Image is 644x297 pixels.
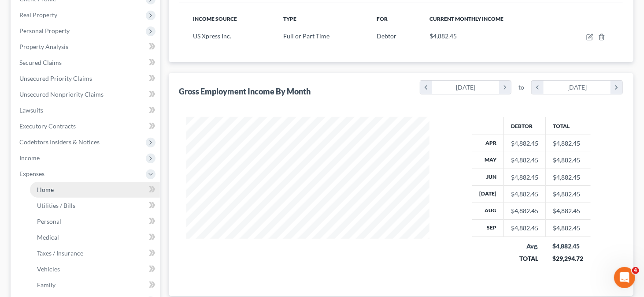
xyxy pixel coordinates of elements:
[30,229,160,245] a: Medical
[429,32,457,40] span: $4,882.45
[553,242,584,251] div: $4,882.45
[19,27,70,34] span: Personal Property
[12,118,160,134] a: Executory Contracts
[544,81,611,94] div: [DATE]
[432,81,500,94] div: [DATE]
[19,43,68,50] span: Property Analysis
[30,182,160,198] a: Home
[19,11,57,19] span: Real Property
[37,233,59,241] span: Medical
[511,242,539,251] div: Avg.
[472,152,504,169] th: May
[193,15,237,22] span: Income Source
[499,81,511,94] i: chevron_right
[546,169,591,185] td: $4,882.45
[37,281,56,289] span: Family
[511,207,538,215] div: $4,882.45
[511,254,539,263] div: TOTAL
[30,245,160,261] a: Taxes / Insurance
[614,267,635,288] iframe: Intercom live chat
[19,122,76,130] span: Executory Contracts
[472,186,504,203] th: [DATE]
[546,152,591,169] td: $4,882.45
[37,249,83,257] span: Taxes / Insurance
[30,277,160,293] a: Family
[37,202,75,209] span: Utilities / Bills
[193,32,232,40] span: US Xpress Inc.
[30,198,160,214] a: Utilities / Bills
[611,81,622,94] i: chevron_right
[546,117,591,135] th: Total
[518,83,524,92] span: to
[420,81,432,94] i: chevron_left
[283,15,296,22] span: Type
[553,254,584,263] div: $29,294.72
[19,170,44,177] span: Expenses
[19,90,104,98] span: Unsecured Nonpriority Claims
[511,190,538,199] div: $4,882.45
[19,106,43,114] span: Lawsuits
[504,117,546,135] th: Debtor
[532,81,544,94] i: chevron_left
[12,71,160,86] a: Unsecured Priority Claims
[179,86,311,97] div: Gross Employment Income By Month
[511,224,538,233] div: $4,882.45
[546,135,591,152] td: $4,882.45
[377,15,388,22] span: For
[546,186,591,203] td: $4,882.45
[511,139,538,148] div: $4,882.45
[30,214,160,229] a: Personal
[12,39,160,55] a: Property Analysis
[511,156,538,165] div: $4,882.45
[546,203,591,219] td: $4,882.45
[472,203,504,219] th: Aug
[37,265,60,273] span: Vehicles
[37,186,54,193] span: Home
[472,169,504,185] th: Jun
[37,218,61,225] span: Personal
[12,102,160,118] a: Lawsuits
[12,55,160,71] a: Secured Claims
[19,154,40,162] span: Income
[632,267,639,274] span: 4
[472,135,504,152] th: Apr
[429,15,503,22] span: Current Monthly Income
[511,173,538,182] div: $4,882.45
[472,220,504,237] th: Sep
[12,86,160,102] a: Unsecured Nonpriority Claims
[546,220,591,237] td: $4,882.45
[19,138,100,146] span: Codebtors Insiders & Notices
[19,75,92,82] span: Unsecured Priority Claims
[283,32,329,40] span: Full or Part Time
[377,32,397,40] span: Debtor
[19,59,62,66] span: Secured Claims
[30,261,160,277] a: Vehicles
